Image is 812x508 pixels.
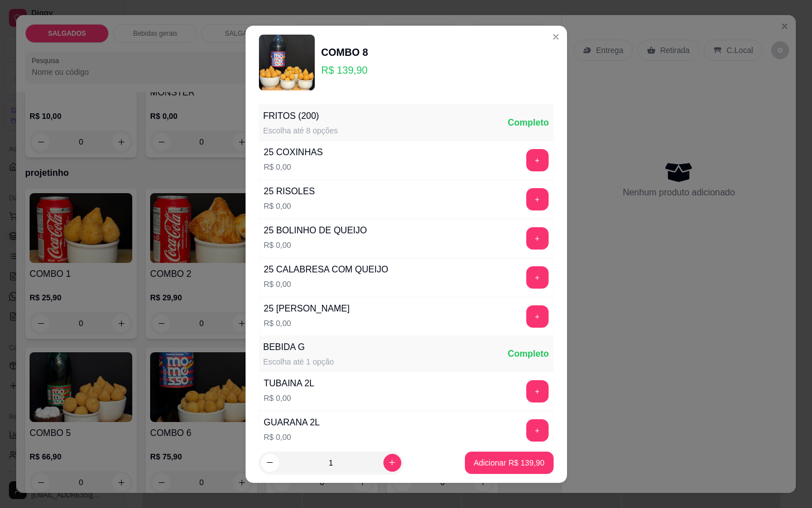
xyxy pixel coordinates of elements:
div: 25 BOLINHO DE QUEIJO [264,224,367,237]
button: increase-product-quantity [383,454,401,472]
p: R$ 0,00 [264,200,315,212]
p: R$ 0,00 [264,239,367,251]
div: Completo [508,116,549,130]
div: 25 CALABRESA COM QUEIJO [264,263,388,276]
button: decrease-product-quantity [261,454,279,472]
button: Adicionar R$ 139,90 [465,452,554,474]
p: R$ 0,00 [264,279,388,290]
p: R$ 0,00 [264,432,320,443]
div: TUBAINA 2L [264,377,315,390]
div: 25 RISOLES [264,185,315,198]
button: add [526,305,549,328]
div: 25 COXINHAS [264,146,323,159]
p: R$ 139,90 [321,63,368,78]
button: add [526,188,549,210]
button: Close [547,28,565,46]
div: Escolha até 1 opção [263,356,334,367]
div: FRITOS (200) [263,109,338,123]
div: Escolha até 8 opções [263,125,338,136]
p: R$ 0,00 [264,392,315,404]
img: product-image [259,35,315,90]
button: add [526,380,549,402]
div: GUARANA 2L [264,416,320,429]
div: Completo [508,347,549,361]
div: COMBO 8 [321,45,368,60]
div: BEBIDA G [263,341,334,354]
button: add [526,419,549,442]
div: 25 [PERSON_NAME] [264,302,350,315]
p: Adicionar R$ 139,90 [474,457,545,468]
p: R$ 0,00 [264,318,350,329]
p: R$ 0,00 [264,161,323,172]
button: add [526,227,549,250]
button: add [526,266,549,289]
button: add [526,149,549,171]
